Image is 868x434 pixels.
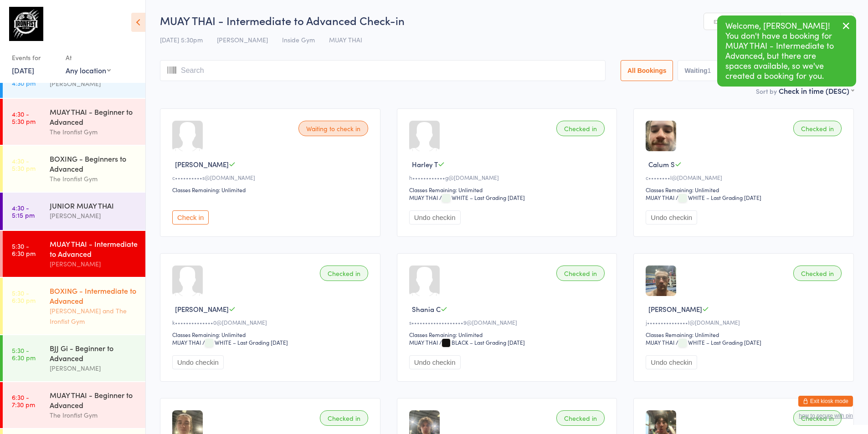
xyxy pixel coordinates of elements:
span: / WHITE – Last Grading [DATE] [676,338,761,346]
div: [PERSON_NAME] and The Ironfist Gym [50,306,138,327]
div: j•••••••••••••••l@[DOMAIN_NAME] [646,318,844,326]
time: 5:30 - 6:30 pm [12,289,36,304]
div: h••••••••••••g@[DOMAIN_NAME] [409,174,608,181]
div: MUAY THAI [409,194,438,201]
div: Welcome, [PERSON_NAME]! You don't have a booking for MUAY THAI - Intermediate to Advanced, but th... [717,15,856,87]
a: 5:30 -6:30 pmBJJ Gi - Beginner to Advanced[PERSON_NAME] [3,335,145,381]
div: MUAY THAI [409,338,438,346]
button: how to secure with pin [799,413,853,419]
div: BJJ Gi - Beginner to Advanced [50,343,138,363]
div: [PERSON_NAME] [50,363,138,373]
div: [PERSON_NAME] [50,78,138,89]
button: Waiting1 [678,60,718,81]
a: 4:30 -5:15 pmJUNIOR MUAY THAI[PERSON_NAME] [3,193,145,230]
button: Undo checkin [409,355,461,369]
div: Checked in [793,410,842,426]
span: MUAY THAI [329,35,362,44]
div: MUAY THAI [646,194,674,201]
span: Inside Gym [282,35,315,44]
div: BOXING - Intermediate to Advanced [50,286,138,306]
div: c••••••••••s@[DOMAIN_NAME] [172,174,371,181]
div: MUAY THAI - Beginner to Advanced [50,107,138,127]
label: Sort by [756,87,777,96]
time: 4:30 - 5:15 pm [12,204,35,219]
span: [PERSON_NAME] [217,35,268,44]
div: JUNIOR MUAY THAI [50,200,138,210]
div: 1 [708,67,711,74]
div: MUAY THAI - Intermediate to Advanced [50,239,138,259]
a: 6:30 -7:30 pmMUAY THAI - Beginner to AdvancedThe Ironfist Gym [3,382,145,428]
div: Classes Remaining: Unlimited [646,186,844,194]
div: Check in time (DESC) [779,86,854,96]
a: 4:30 -5:30 pmMUAY THAI - Beginner to AdvancedThe Ironfist Gym [3,99,145,145]
div: The Ironfist Gym [50,174,138,184]
span: [PERSON_NAME] [175,304,229,314]
button: Undo checkin [172,355,224,369]
span: [PERSON_NAME] [648,304,702,314]
span: / WHITE – Last Grading [DATE] [202,338,288,346]
div: Classes Remaining: Unlimited [409,331,608,338]
div: Checked in [320,410,368,426]
img: image1690969181.png [646,121,676,151]
div: Checked in [556,410,605,426]
div: MUAY THAI [172,338,201,346]
button: Undo checkin [409,210,461,225]
a: [DATE] [12,65,34,75]
button: Check in [172,210,209,225]
time: 6:30 - 7:30 pm [12,393,35,408]
img: image1685355879.png [646,266,676,296]
input: Search [160,60,606,81]
time: 5:30 - 6:30 pm [12,242,36,257]
div: At [66,50,111,65]
div: c••••••••l@[DOMAIN_NAME] [646,174,844,181]
button: Exit kiosk mode [798,396,853,407]
a: 5:30 -6:30 pmBOXING - Intermediate to Advanced[PERSON_NAME] and The Ironfist Gym [3,278,145,334]
div: MUAY THAI [646,338,674,346]
div: The Ironfist Gym [50,410,138,420]
div: Classes Remaining: Unlimited [172,186,371,194]
div: Checked in [793,266,842,281]
div: MUAY THAI - Beginner to Advanced [50,390,138,410]
div: Classes Remaining: Unlimited [409,186,608,194]
div: Events for [12,50,56,65]
div: Checked in [793,121,842,136]
div: k••••••••••••••0@[DOMAIN_NAME] [172,318,371,326]
div: Classes Remaining: Unlimited [172,331,371,338]
div: Checked in [556,121,605,136]
div: The Ironfist Gym [50,127,138,137]
time: 4:30 - 5:30 pm [12,157,36,172]
span: Harley T [412,159,438,169]
div: [PERSON_NAME] [50,259,138,269]
a: 4:30 -5:30 pmBOXING - Beginners to AdvancedThe Ironfist Gym [3,146,145,192]
div: Waiting to check in [298,121,368,136]
time: 4:30 - 5:30 pm [12,110,36,125]
div: Checked in [320,266,368,281]
button: Undo checkin [646,355,697,369]
button: All Bookings [621,60,673,81]
h2: MUAY THAI - Intermediate to Advanced Check-in [160,13,854,28]
span: / WHITE – Last Grading [DATE] [439,194,525,201]
span: / BLACK – Last Grading [DATE] [439,338,525,346]
div: Any location [66,65,111,75]
div: Classes Remaining: Unlimited [646,331,844,338]
span: / WHITE – Last Grading [DATE] [676,194,761,201]
div: BOXING - Beginners to Advanced [50,153,138,174]
img: The Ironfist Gym [9,7,43,41]
span: [PERSON_NAME] [175,159,229,169]
span: Shania C [412,304,441,314]
time: 3:45 - 4:30 pm [12,72,36,87]
div: s•••••••••••••••••••9@[DOMAIN_NAME] [409,318,608,326]
div: [PERSON_NAME] [50,210,138,221]
span: [DATE] 5:30pm [160,35,203,44]
a: 5:30 -6:30 pmMUAY THAI - Intermediate to Advanced[PERSON_NAME] [3,231,145,277]
span: Calum S [648,159,675,169]
time: 5:30 - 6:30 pm [12,347,36,361]
button: Undo checkin [646,210,697,225]
div: Checked in [556,266,605,281]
